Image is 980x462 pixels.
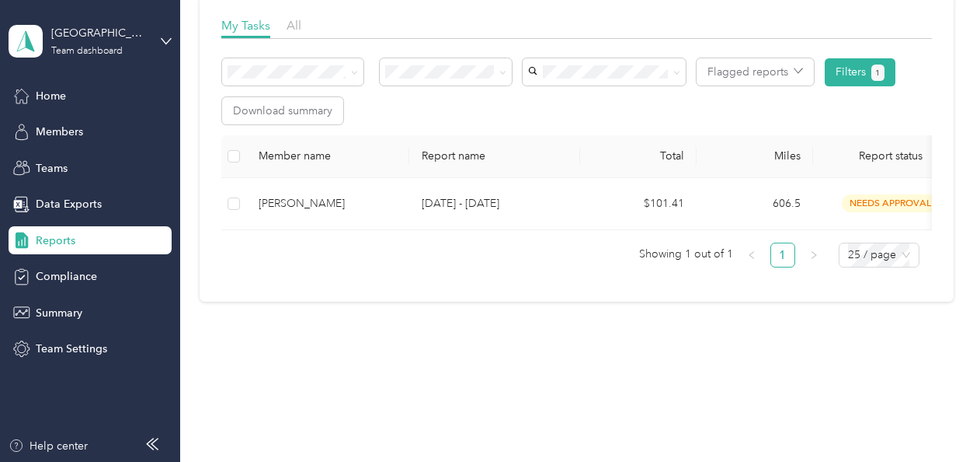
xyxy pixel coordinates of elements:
[36,160,68,177] span: Teams
[593,149,684,163] div: Total
[287,18,301,33] span: All
[842,194,940,212] span: needs approval
[825,149,956,163] span: Report status
[259,195,397,212] div: [PERSON_NAME]
[222,97,343,124] button: Download summary
[36,88,66,104] span: Home
[36,124,83,140] span: Members
[809,250,818,260] span: right
[36,196,102,212] span: Data Exports
[36,268,97,285] span: Compliance
[51,25,148,41] div: [GEOGRAPHIC_DATA]
[893,375,980,462] iframe: Everlance-gr Chat Button Frame
[36,233,75,249] span: Reports
[697,178,813,230] td: 606.5
[259,149,397,163] div: Member name
[747,250,756,260] span: left
[639,243,733,266] span: Showing 1 out of 1
[422,195,568,212] p: [DATE] - [DATE]
[771,243,794,267] a: 1
[409,135,580,178] th: Report name
[770,243,795,268] li: 1
[839,243,919,268] div: Page Size
[221,18,270,33] span: My Tasks
[709,149,801,163] div: Miles
[801,243,826,268] button: right
[801,243,826,268] li: Next Page
[875,66,880,80] span: 1
[36,341,107,357] span: Team Settings
[871,65,884,81] button: 1
[36,305,82,321] span: Summary
[9,438,88,454] button: Help center
[739,243,764,268] button: left
[697,58,814,86] button: Flagged reports
[739,243,764,268] li: Previous Page
[246,135,409,178] th: Member name
[580,178,697,230] td: $101.41
[51,47,123,56] div: Team dashboard
[825,58,895,86] button: Filters1
[848,243,910,267] span: 25 / page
